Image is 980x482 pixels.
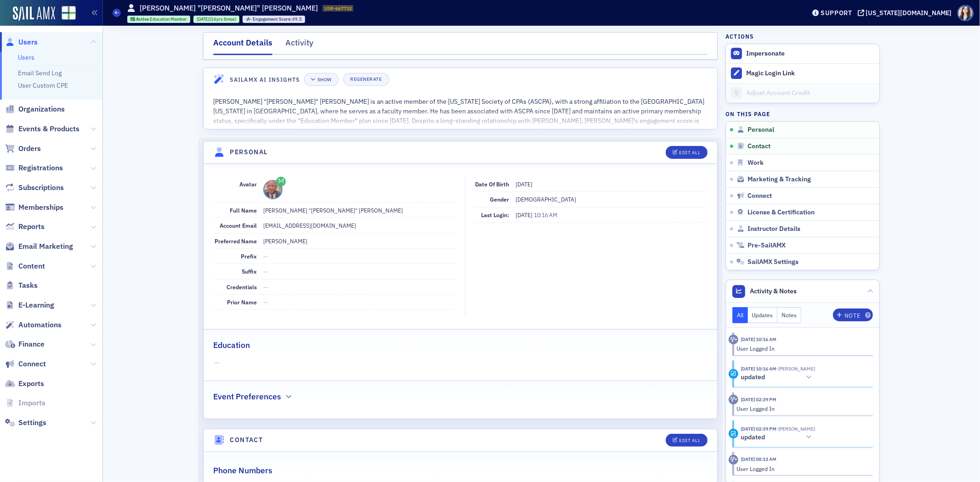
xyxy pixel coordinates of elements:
h5: updated [741,373,765,381]
div: Update [729,369,738,379]
span: Content [18,261,45,271]
span: [DATE] [515,211,534,219]
h2: Phone Numbers [213,465,272,476]
img: SailAMX [62,6,76,20]
span: Users [18,37,38,47]
span: Registrations [18,163,63,173]
span: Personal [748,126,775,134]
span: USR-667752 [324,5,352,11]
a: Settings [5,418,46,428]
time: 10/4/2025 10:16 AM [741,365,777,372]
span: Active [136,16,150,22]
a: View Homepage [55,6,76,22]
a: Active Education Member [130,16,187,22]
span: Profile [957,5,974,21]
button: [US_STATE][DOMAIN_NAME] [858,10,955,16]
span: Engagement Score : [253,16,293,22]
div: Adjust Account Credit [746,89,875,97]
span: Connect [748,192,772,200]
span: Tasks [18,280,38,291]
h4: SailAMX AI Insights [230,75,300,84]
span: Email Marketing [18,241,73,252]
span: — [215,358,706,368]
div: Update [729,429,738,438]
dd: [EMAIL_ADDRESS][DOMAIN_NAME] [263,218,455,233]
span: Education Member [150,16,187,22]
a: User Custom CPE [18,81,68,90]
button: Impersonate [746,50,785,58]
time: 10/1/2025 02:39 PM [741,426,777,432]
span: Imports [18,398,45,408]
button: Edit All [666,434,707,447]
a: E-Learning [5,300,54,310]
div: 49.5 [253,17,302,22]
span: Greg Carnes [777,365,816,372]
div: Note [844,313,860,318]
span: Marketing & Tracking [748,175,811,184]
span: Orders [18,144,41,154]
span: SailAMX Settings [748,258,799,266]
span: Prefix [241,252,257,260]
div: Activity [729,455,738,465]
div: Support [821,9,852,17]
div: Edit All [680,438,701,443]
a: Connect [5,359,46,369]
a: Reports [5,222,45,232]
a: Content [5,261,45,271]
button: updated [741,432,816,442]
span: Credentials [227,283,257,291]
span: Suffix [242,268,257,275]
dd: [PERSON_NAME] [263,234,455,248]
h2: Event Preferences [213,391,281,403]
button: Show [304,73,339,86]
a: SailAMX [13,6,55,21]
span: Preferred Name [215,237,257,245]
div: (16yrs 8mos) [197,16,236,22]
span: Exports [18,379,44,389]
span: Finance [18,339,45,349]
a: Organizations [5,104,65,114]
div: User Logged In [737,465,867,473]
time: 9/29/2025 08:13 AM [741,456,777,462]
span: E-Learning [18,300,54,310]
span: Events & Products [18,124,79,134]
a: Subscriptions [5,183,64,193]
a: Orders [5,144,41,154]
a: Imports [5,398,45,408]
a: Users [5,37,38,47]
div: Edit All [680,150,701,155]
span: — [263,298,268,306]
h4: Contact [230,435,263,445]
h4: Personal [230,147,268,157]
a: Tasks [5,280,38,291]
a: Finance [5,339,45,349]
div: Account Details [213,37,272,55]
span: Connect [18,359,46,369]
span: [DATE] [515,180,532,188]
a: Email Marketing [5,241,73,252]
button: Notes [777,307,801,323]
div: Engagement Score: 49.5 [243,16,305,23]
div: Show [317,77,332,82]
span: Avatar [239,180,257,188]
span: 10:16 AM [534,211,557,219]
a: Events & Products [5,124,79,134]
button: Edit All [666,146,707,159]
button: All [732,307,748,323]
button: Note [833,308,873,321]
a: Email Send Log [18,69,62,77]
button: Magic Login Link [726,63,879,83]
div: User Logged In [737,344,867,353]
h4: Actions [725,32,754,40]
span: — [263,268,268,275]
span: Gender [490,196,509,203]
div: Activity [285,37,313,54]
div: 2009-01-28 00:00:00 [193,16,239,23]
span: Automations [18,320,62,330]
a: Adjust Account Credit [726,83,879,103]
span: — [263,252,268,260]
span: Instructor Details [748,225,801,233]
a: Registrations [5,163,63,173]
span: Reports [18,222,45,232]
div: [US_STATE][DOMAIN_NAME] [866,9,952,17]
